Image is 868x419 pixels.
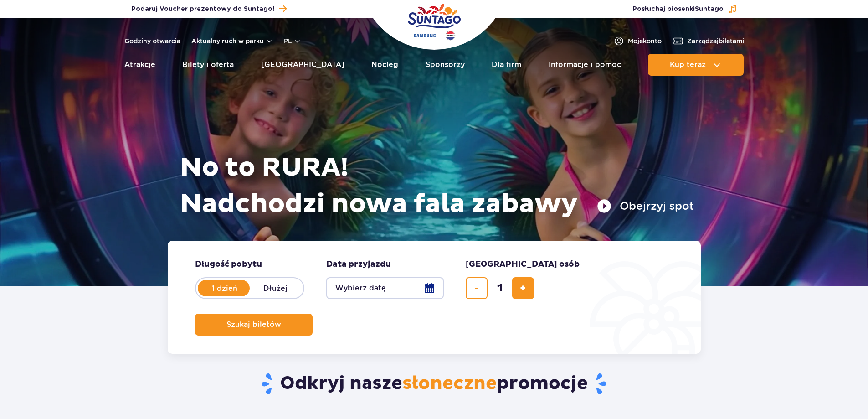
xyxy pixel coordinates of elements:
[167,372,701,396] h2: Odkryj nasze promocje
[673,36,744,47] a: Zarządzajbiletami
[695,6,724,12] span: Suntago
[124,54,155,76] a: Atrakcje
[613,36,662,47] a: Mojekonto
[124,36,180,46] a: Godziny otwarcia
[489,277,511,299] input: liczba biletów
[261,54,344,76] a: [GEOGRAPHIC_DATA]
[131,3,287,15] a: Podaruj Voucher prezentowy do Suntago!
[426,54,465,76] a: Sponsorzy
[195,259,262,270] span: Długość pobytu
[628,36,662,46] span: Moje konto
[687,36,744,46] span: Zarządzaj biletami
[492,54,521,76] a: Dla firm
[182,54,234,76] a: Bilety i oferta
[632,5,724,14] span: Posłuchaj piosenki
[648,54,744,76] button: Kup teraz
[180,150,694,222] h1: No to RURA! Nadchodzi nowa fala zabawy
[226,321,281,329] span: Szukaj biletów
[326,259,391,270] span: Data przyjazdu
[597,199,694,213] button: Obejrzyj spot
[191,37,273,45] button: Aktualny ruch w parku
[371,54,398,76] a: Nocleg
[284,36,301,46] button: pl
[168,241,701,354] form: Planowanie wizyty w Park of Poland
[199,279,251,298] label: 1 dzień
[402,372,497,395] span: słoneczne
[131,5,274,14] span: Podaruj Voucher prezentowy do Suntago!
[250,279,302,298] label: Dłużej
[466,259,580,270] span: [GEOGRAPHIC_DATA] osób
[632,5,737,14] button: Posłuchaj piosenkiSuntago
[512,277,534,299] button: dodaj bilet
[466,277,488,299] button: usuń bilet
[195,314,313,336] button: Szukaj biletów
[549,54,621,76] a: Informacje i pomoc
[670,61,706,69] span: Kup teraz
[326,277,444,299] button: Wybierz datę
